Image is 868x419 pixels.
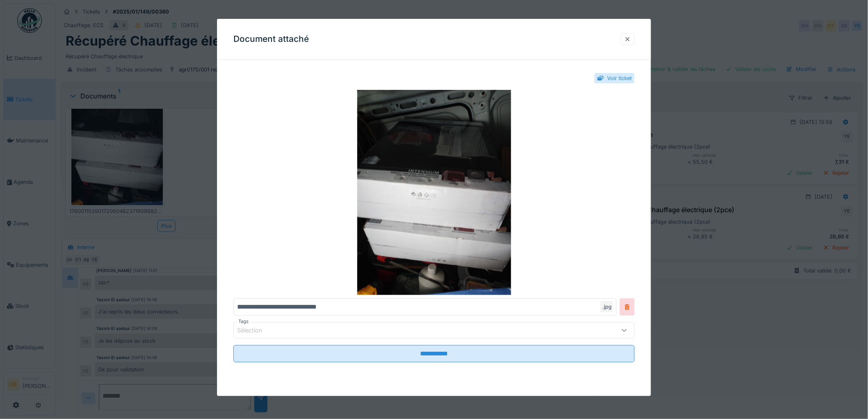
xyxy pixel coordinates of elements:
div: Voir ticket [607,74,632,82]
img: d6f3644e-a4dc-45fe-9908-04f977bac8e8-17600115260172060482371909682923.jpg [233,90,635,295]
label: Tags [237,318,250,325]
h3: Document attaché [233,34,309,44]
div: .jpg [601,301,613,312]
div: Sélection [237,326,274,335]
